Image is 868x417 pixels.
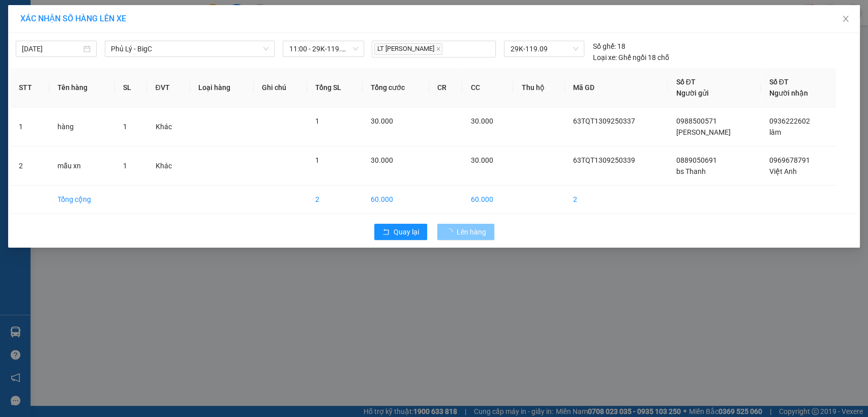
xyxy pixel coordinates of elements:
[11,68,49,107] th: STT
[676,117,716,125] span: 0988500571
[371,117,393,125] span: 30.000
[769,156,810,164] span: 0969678791
[190,68,254,107] th: Loại hàng
[436,46,441,51] span: close
[445,228,457,235] span: loading
[307,186,363,214] td: 2
[676,128,730,136] span: [PERSON_NAME]
[462,186,513,214] td: 60.000
[307,68,363,107] th: Tổng SL
[147,68,190,107] th: ĐVT
[592,41,615,52] span: Số ghế:
[22,43,81,54] input: 13/09/2025
[592,52,669,63] div: Ghế ngồi 18 chỗ
[769,78,788,86] span: Số ĐT
[462,68,513,107] th: CC
[9,8,92,41] strong: CÔNG TY TNHH DỊCH VỤ DU LỊCH THỜI ĐẠI
[769,117,810,125] span: 0936222602
[49,146,115,186] td: mẫu xn
[470,117,493,125] span: 30.000
[315,117,319,125] span: 1
[254,68,307,107] th: Ghi chú
[96,68,172,79] span: 63TQT1309250339
[4,36,6,88] img: logo
[565,68,668,107] th: Mã GD
[437,224,494,240] button: Lên hàng
[592,41,625,52] div: 18
[315,156,319,164] span: 1
[363,68,429,107] th: Tổng cước
[123,162,127,170] span: 1
[374,224,427,240] button: rollbackQuay lại
[20,14,126,23] span: XÁC NHẬN SỐ HÀNG LÊN XE
[123,123,127,131] span: 1
[263,46,269,52] span: down
[573,117,635,125] span: 63TQT1309250337
[371,156,393,164] span: 30.000
[111,41,268,56] span: Phủ Lý - BigC
[513,68,564,107] th: Thu hộ
[565,186,668,214] td: 2
[769,128,781,136] span: lâm
[147,146,190,186] td: Khác
[457,226,486,237] span: Lên hàng
[49,68,115,107] th: Tên hàng
[831,5,860,34] button: Close
[382,228,390,236] span: rollback
[676,78,695,86] span: Số ĐT
[676,156,716,164] span: 0889050691
[592,52,616,63] span: Loại xe:
[147,107,190,146] td: Khác
[676,167,705,175] span: bs Thanh
[769,167,796,175] span: Việt Anh
[289,41,357,56] span: 11:00 - 29K-119.09
[115,68,147,107] th: SL
[363,186,429,214] td: 60.000
[573,156,635,164] span: 63TQT1309250339
[49,107,115,146] td: hàng
[510,41,578,56] span: 29K-119.09
[470,156,493,164] span: 30.000
[49,186,115,214] td: Tổng cộng
[374,43,442,55] span: LT [PERSON_NAME]
[769,89,807,97] span: Người nhận
[429,68,463,107] th: CR
[11,146,49,186] td: 2
[676,89,708,97] span: Người gửi
[11,107,49,146] td: 1
[7,44,95,80] span: Chuyển phát nhanh: [GEOGRAPHIC_DATA] - [GEOGRAPHIC_DATA]
[394,226,419,237] span: Quay lại
[842,15,850,23] span: close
